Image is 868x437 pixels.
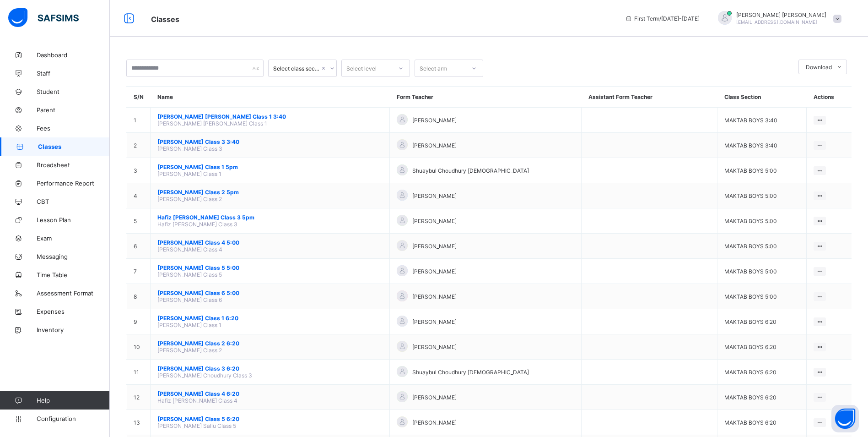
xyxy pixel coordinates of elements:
td: 9 [127,309,151,334]
span: [PERSON_NAME] Class 2 [157,196,222,202]
span: MAKTAB BOYS 6:20 [724,344,776,350]
span: MAKTAB BOYS 5:00 [724,293,777,300]
span: [PERSON_NAME] [412,344,457,350]
span: Shuaybul Choudhury [DEMOGRAPHIC_DATA] [412,369,529,376]
span: Hafiz [PERSON_NAME] Class 3 5pm [157,214,383,221]
span: Messaging [37,253,110,260]
th: Actions [807,87,852,108]
span: [PERSON_NAME] [412,142,457,149]
span: [PERSON_NAME] Class 1 [157,170,221,177]
td: 1 [127,108,151,133]
img: safsims [8,8,79,27]
span: Time Table [37,271,110,279]
span: [PERSON_NAME] Class 6 [157,296,222,303]
span: [PERSON_NAME] Class 5 [157,271,222,278]
span: Download [806,64,832,71]
span: [PERSON_NAME] Choudhury Class 3 [157,372,252,379]
span: Classes [151,15,179,24]
td: 11 [127,360,151,385]
td: 3 [127,158,151,183]
span: [PERSON_NAME] Class 1 [157,322,221,328]
span: Help [37,397,109,404]
span: MAKTAB BOYS 5:00 [724,268,777,275]
span: Shuaybul Choudhury [DEMOGRAPHIC_DATA] [412,167,529,174]
span: [PERSON_NAME] [412,117,457,124]
span: MAKTAB BOYS 6:20 [724,419,776,426]
span: [PERSON_NAME] [412,318,457,325]
span: Configuration [37,415,109,422]
span: [PERSON_NAME] [PERSON_NAME] Class 1 [157,120,267,127]
span: Broadsheet [37,161,110,169]
span: Student [37,88,110,95]
span: Fees [37,125,110,132]
span: [PERSON_NAME] Class 6 5:00 [157,290,383,296]
td: 8 [127,284,151,309]
span: [PERSON_NAME] Class 3 [157,145,222,152]
span: Lesson Plan [37,216,110,224]
span: [PERSON_NAME] [412,192,457,199]
span: [PERSON_NAME] Class 2 6:20 [157,340,383,347]
button: Open asap [831,405,859,432]
td: 10 [127,334,151,360]
span: [PERSON_NAME] Sallu Class 5 [157,422,236,429]
td: 4 [127,183,151,208]
span: [PERSON_NAME] [412,243,457,250]
span: [PERSON_NAME] Class 1 5pm [157,164,383,170]
span: Parent [37,106,110,114]
td: 6 [127,234,151,259]
span: MAKTAB BOYS 6:20 [724,318,776,325]
td: 13 [127,410,151,435]
span: Inventory [37,326,110,333]
span: [PERSON_NAME] [PERSON_NAME] Class 1 3:40 [157,113,383,120]
span: Expenses [37,308,110,315]
span: session/term information [625,15,700,22]
span: MAKTAB BOYS 6:20 [724,394,776,401]
span: [PERSON_NAME] [412,293,457,300]
td: 12 [127,385,151,410]
td: 2 [127,133,151,158]
span: [PERSON_NAME] Class 2 5pm [157,189,383,196]
span: [PERSON_NAME] Class 3 3:40 [157,138,383,145]
span: MAKTAB BOYS 5:00 [724,243,777,250]
td: 7 [127,259,151,284]
th: S/N [127,87,151,108]
div: AbdulazizRavat [709,11,846,26]
span: Assessment Format [37,290,110,297]
span: Hafiz [PERSON_NAME] Class 3 [157,221,237,228]
span: [PERSON_NAME] Class 2 [157,347,222,354]
span: [PERSON_NAME] [412,394,457,401]
th: Class Section [717,87,807,108]
div: Select arm [420,60,447,77]
th: Assistant Form Teacher [582,87,717,108]
span: [PERSON_NAME] Class 4 [157,246,222,253]
span: Classes [38,143,110,150]
span: [PERSON_NAME] [PERSON_NAME] [736,11,826,18]
span: Dashboard [37,51,110,59]
span: Staff [37,70,110,77]
span: MAKTAB BOYS 6:20 [724,369,776,376]
div: Select level [346,60,377,77]
th: Name [151,87,390,108]
span: MAKTAB BOYS 5:00 [724,167,777,174]
span: MAKTAB BOYS 5:00 [724,192,777,199]
span: [PERSON_NAME] Class 5 5:00 [157,264,383,271]
span: [PERSON_NAME] [412,218,457,224]
span: [PERSON_NAME] [412,419,457,426]
span: Performance Report [37,180,110,187]
span: MAKTAB BOYS 3:40 [724,142,777,149]
span: MAKTAB BOYS 3:40 [724,117,777,124]
th: Form Teacher [390,87,582,108]
span: Hafiz [PERSON_NAME] Class 4 [157,397,237,404]
td: 5 [127,208,151,234]
span: [EMAIL_ADDRESS][DOMAIN_NAME] [736,19,817,25]
span: [PERSON_NAME] Class 4 5:00 [157,239,383,246]
span: [PERSON_NAME] Class 3 6:20 [157,365,383,372]
div: Select class section [273,65,320,72]
span: [PERSON_NAME] Class 1 6:20 [157,315,383,322]
span: MAKTAB BOYS 5:00 [724,218,777,224]
span: Exam [37,235,110,242]
span: [PERSON_NAME] Class 5 6:20 [157,415,383,422]
span: [PERSON_NAME] Class 4 6:20 [157,390,383,397]
span: [PERSON_NAME] [412,268,457,275]
span: CBT [37,198,110,205]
